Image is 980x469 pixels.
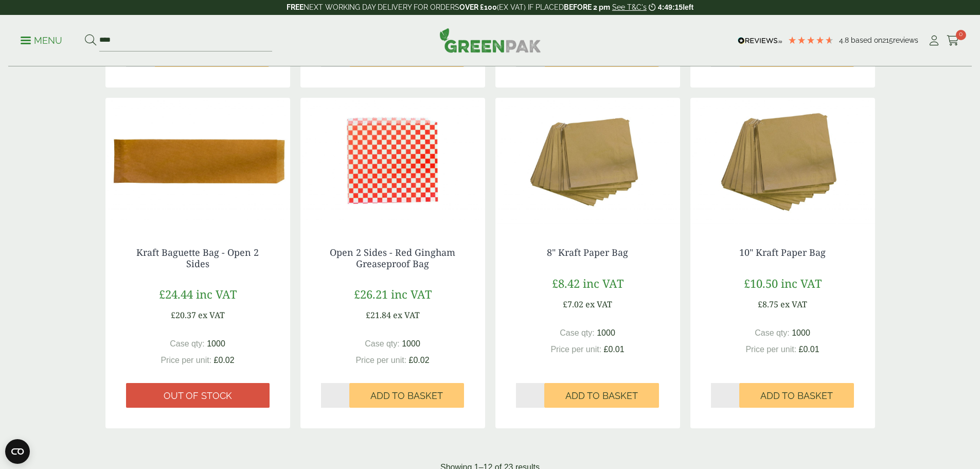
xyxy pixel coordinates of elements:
span: £0.02 [214,356,235,364]
img: REVIEWS.io [738,37,782,44]
div: 4.79 Stars [788,36,834,45]
span: £26.21 [354,286,388,302]
strong: OVER £100 [459,3,497,11]
span: £8.42 [552,275,580,291]
a: Menu [21,34,62,45]
strong: FREE [287,3,304,11]
span: Price per unit: [550,345,601,354]
span: ex VAT [780,299,807,310]
button: Add to Basket [544,383,659,408]
span: Case qty: [755,328,790,337]
a: Kraft Baguette Bag - Open 2 Sides [136,246,259,270]
span: £21.84 [366,309,391,321]
img: 8 [495,98,680,227]
a: 8" Kraft Paper Bag [547,246,628,258]
span: Case qty: [560,328,595,337]
span: Add to Basket [370,390,443,402]
span: Add to Basket [565,390,638,402]
a: 0 [947,33,959,48]
span: £24.44 [159,286,193,302]
span: £0.01 [604,345,625,354]
span: £8.75 [758,299,778,310]
span: 1000 [597,328,615,337]
a: Open 2 Sides - Red Gingham Greaseproof Bag [330,246,455,270]
span: inc VAT [781,275,822,291]
span: £7.02 [563,299,583,310]
span: reviews [893,36,918,44]
span: 1000 [402,339,420,348]
span: 1000 [207,339,225,348]
span: inc VAT [196,286,237,302]
span: £10.50 [744,275,778,291]
span: inc VAT [391,286,432,302]
span: 4:49:15 [658,3,683,11]
span: Price per unit: [355,356,406,364]
a: 10" Kraft Paper Bag [739,246,826,258]
span: Case qty: [170,339,205,348]
span: £0.01 [799,345,819,354]
span: left [683,3,693,11]
button: Open CMP widget [5,439,30,464]
a: Out of stock [126,383,270,408]
span: ex VAT [393,309,420,321]
img: Red Gingham Greaseproof Bag - Open 2 Sides-0 [300,98,485,227]
span: ex VAT [585,299,612,310]
span: Price per unit: [745,345,796,354]
a: See T&C's [612,3,647,11]
img: 10 [690,98,875,227]
span: Out of stock [164,390,232,402]
span: Add to Basket [760,390,833,402]
img: GreenPak Supplies [439,28,541,53]
span: inc VAT [583,275,623,291]
i: Cart [947,36,959,46]
span: 0 [956,30,966,40]
p: Menu [21,34,62,47]
span: £20.37 [171,309,196,321]
span: £0.02 [409,356,430,364]
span: Price per unit: [161,356,211,364]
i: My Account [928,36,940,46]
span: 4.8 [839,36,851,44]
button: Add to Basket [349,383,464,408]
strong: BEFORE 2 pm [564,3,610,11]
span: 1000 [792,328,810,337]
span: 215 [882,36,893,44]
span: ex VAT [198,309,225,321]
button: Add to Basket [739,383,854,408]
img: Kraft Baguette Bag - Open 2 Sides-0 [105,98,290,227]
span: Case qty: [365,339,400,348]
span: Based on [851,36,882,44]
